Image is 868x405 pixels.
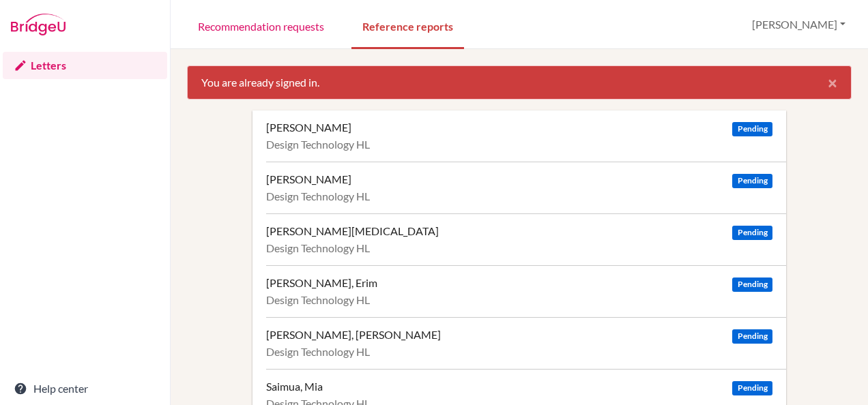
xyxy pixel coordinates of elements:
button: [PERSON_NAME] [746,12,852,37]
div: Design Technology HL [266,293,772,307]
a: [PERSON_NAME][MEDICAL_DATA] Pending Design Technology HL [266,213,786,265]
div: [PERSON_NAME] [266,172,351,186]
span: Pending [732,329,772,344]
div: [PERSON_NAME], Erim [266,276,377,290]
div: [PERSON_NAME][MEDICAL_DATA] [266,224,439,238]
div: Design Technology HL [266,190,772,203]
span: Pending [732,122,772,136]
span: Pending [732,174,772,188]
a: [PERSON_NAME], Erim Pending Design Technology HL [266,265,786,317]
span: Pending [732,226,772,240]
span: Pending [732,381,772,395]
div: [PERSON_NAME], [PERSON_NAME] [266,328,441,342]
div: [PERSON_NAME] [266,121,351,134]
a: [PERSON_NAME] Pending Design Technology HL [266,162,786,213]
a: Help center [3,375,167,402]
span: × [828,72,837,92]
button: Close [814,66,851,99]
img: Bridge-U [11,14,66,35]
div: Design Technology HL [266,345,772,359]
div: You are already signed in. [187,65,852,100]
div: Saimua, Mia [266,380,323,393]
a: Recommendation requests [187,2,335,49]
a: [PERSON_NAME] Pending Design Technology HL [266,110,786,162]
div: Design Technology HL [266,241,772,255]
span: Pending [732,277,772,292]
a: [PERSON_NAME], [PERSON_NAME] Pending Design Technology HL [266,317,786,369]
a: Reference reports [351,2,464,49]
div: Design Technology HL [266,138,772,151]
a: Letters [3,52,167,79]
